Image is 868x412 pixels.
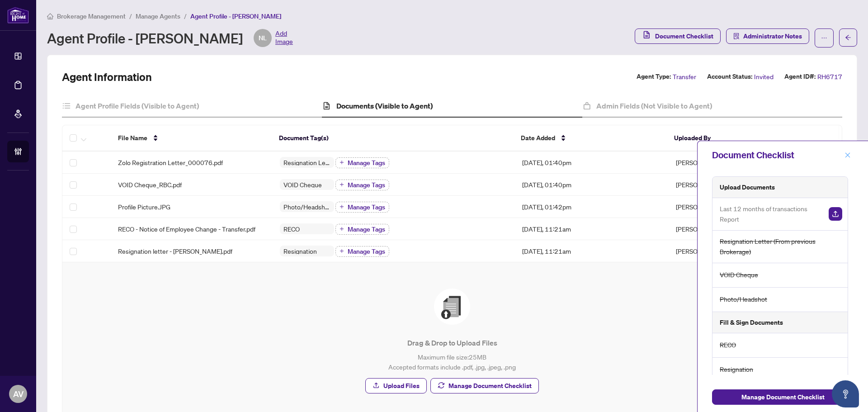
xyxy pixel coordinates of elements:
th: Uploaded By [667,125,788,152]
span: plus [340,204,344,209]
th: Date Added [514,125,667,152]
td: [DATE], 11:21am [515,240,669,262]
span: Manage Tags [348,204,385,210]
span: RECO [280,226,303,232]
span: Photo/Headshot [720,294,767,304]
span: Resignation letter - [PERSON_NAME].pdf [118,246,232,256]
span: Resignation Letter (From previous Brokerage) [720,236,842,257]
button: Manage Tags [335,246,389,257]
img: logo [7,7,29,24]
h4: Agent Profile Fields (Visible to Agent) [75,100,199,111]
li: / [184,11,187,21]
div: Agent Profile - [PERSON_NAME] [47,29,293,47]
span: Resignation [720,364,753,374]
label: Agent ID#: [784,71,816,82]
span: Administrator Notes [743,29,802,43]
span: Manage Document Checklist [741,390,825,404]
span: Manage Tags [348,248,385,255]
h5: Fill & Sign Documents [720,317,783,327]
th: File Name [111,125,272,152]
span: NL [259,33,267,43]
button: Manage Document Checklist [430,378,539,393]
button: Manage Tags [335,180,389,190]
td: [DATE], 01:40pm [515,152,669,174]
label: Account Status: [707,71,752,82]
span: plus [340,249,344,253]
span: Manage Agents [136,12,180,20]
label: Agent Type: [637,71,671,82]
li: / [129,11,132,21]
td: [PERSON_NAME] [669,152,790,174]
img: Upload Document [829,207,842,221]
div: Document Checklist [712,148,842,162]
span: Document Checklist [655,29,713,43]
button: Document Checklist [635,28,721,44]
h4: Documents (Visible to Agent) [336,100,433,111]
span: Transfer [673,71,696,82]
button: Manage Tags [335,202,389,213]
span: Upload Files [383,379,420,393]
span: VOID Cheque [720,270,758,280]
span: AV [13,388,24,400]
span: plus [340,182,344,187]
span: File UploadDrag & Drop to Upload FilesMaximum file size:25MBAccepted formats include .pdf, .jpg, ... [73,273,831,409]
span: Photo/Headshot [280,204,334,210]
span: RH6717 [817,71,842,82]
h5: Upload Documents [720,182,775,192]
span: Last 12 months of transactions Report [720,204,821,225]
td: [DATE], 01:40pm [515,174,669,196]
span: File Name [118,133,147,143]
span: RECO [720,340,736,350]
td: [PERSON_NAME] [669,218,790,240]
span: home [47,13,53,19]
td: [PERSON_NAME] [669,196,790,218]
span: Manage Tags [348,160,385,166]
button: Manage Tags [335,157,389,168]
span: VOID Cheque [280,181,325,188]
span: plus [340,160,344,165]
span: Brokerage Management [57,12,126,20]
img: File Upload [434,289,470,325]
button: Manage Document Checklist [712,389,854,405]
span: Manage Tags [348,226,385,232]
span: VOID Cheque_RBC.pdf [118,180,182,189]
h2: Agent Information [62,70,152,84]
span: ellipsis [821,35,827,41]
button: Open asap [832,380,859,407]
span: Resignation [280,248,321,254]
p: Maximum file size: 25 MB Accepted formats include .pdf, .jpg, .jpeg, .png [80,352,824,372]
span: Profile Picture.JPG [118,202,170,212]
span: Zolo Registration Letter_000076.pdf [118,157,223,167]
span: RECO - Notice of Employee Change - Transfer.pdf [118,224,255,234]
span: Add Image [275,29,293,47]
span: close [844,152,851,158]
span: Manage Tags [348,182,385,188]
button: Manage Tags [335,224,389,235]
td: [DATE], 11:21am [515,218,669,240]
span: solution [733,33,740,39]
span: Manage Document Checklist [448,379,532,393]
p: Drag & Drop to Upload Files [80,337,824,348]
h4: Admin Fields (Not Visible to Agent) [596,100,712,111]
span: Resignation Letter (From previous Brokerage) [280,159,334,166]
td: [PERSON_NAME] [669,174,790,196]
th: Document Tag(s) [272,125,514,152]
button: Administrator Notes [726,28,809,44]
span: Invited [754,71,774,82]
td: [PERSON_NAME] [669,240,790,262]
td: [DATE], 01:42pm [515,196,669,218]
span: plus [340,227,344,231]
span: arrow-left [845,34,851,41]
button: Upload Files [365,378,427,393]
span: Agent Profile - [PERSON_NAME] [190,12,281,20]
span: Date Added [521,133,555,143]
